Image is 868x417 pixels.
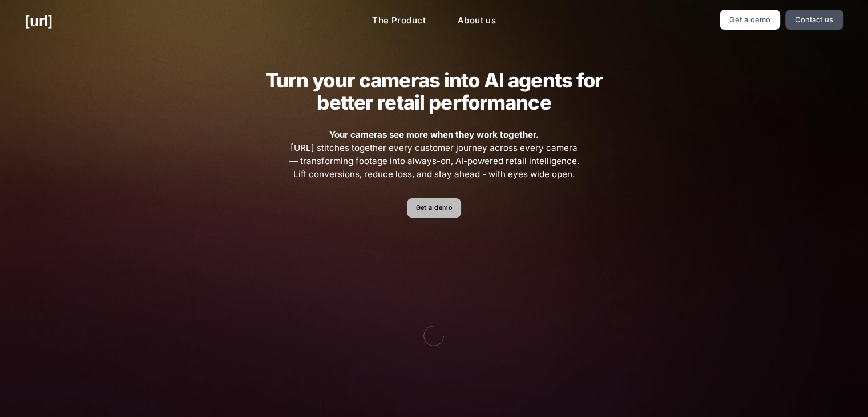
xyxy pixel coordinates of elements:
[363,10,435,32] a: The Product
[25,10,53,32] a: [URL]
[329,129,539,140] strong: Your cameras see more when they work together.
[288,129,581,181] span: [URL] stitches together every customer journey across every camera — transforming footage into al...
[407,198,461,218] a: Get a demo
[247,69,620,114] h2: Turn your cameras into AI agents for better retail performance
[785,10,843,30] a: Contact us
[449,10,505,32] a: About us
[720,10,781,30] a: Get a demo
